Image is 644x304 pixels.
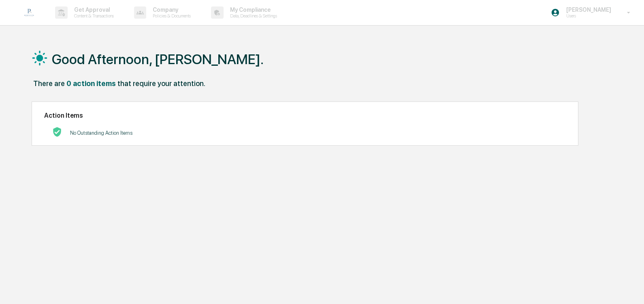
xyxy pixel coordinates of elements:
[117,79,205,88] div: that require your attention.
[68,6,118,13] p: Get Approval
[560,6,615,13] p: [PERSON_NAME]
[224,6,281,13] p: My Compliance
[44,112,566,119] h2: Action Items
[146,6,195,13] p: Company
[560,13,615,19] p: Users
[52,51,264,67] h1: Good Afternoon, [PERSON_NAME].
[224,13,281,19] p: Data, Deadlines & Settings
[19,3,39,22] img: logo
[52,127,62,137] img: No Actions logo
[146,13,195,19] p: Policies & Documents
[70,130,132,136] p: No Outstanding Action Items
[33,79,65,88] div: There are
[66,79,116,88] div: 0 action items
[68,13,118,19] p: Content & Transactions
